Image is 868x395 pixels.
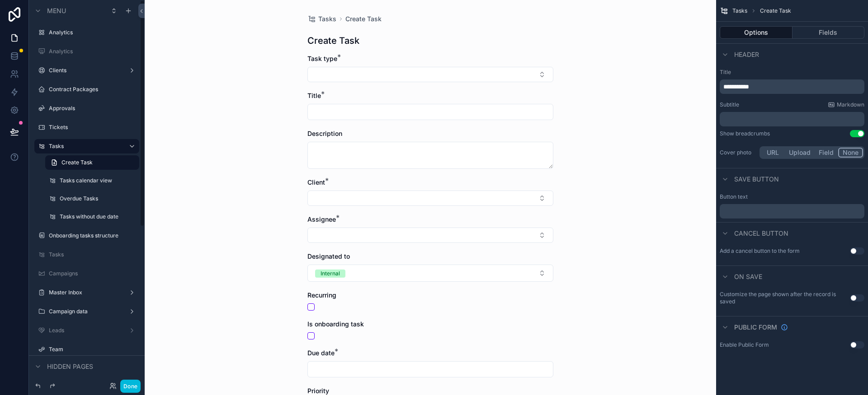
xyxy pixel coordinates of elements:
[761,148,785,158] button: URL
[120,380,141,393] button: Done
[720,247,800,255] label: Add a cancel button to the form
[760,7,791,14] span: Create Task
[307,55,337,62] span: Task type
[734,229,788,238] span: Cancel button
[321,270,340,278] div: Internal
[307,67,553,82] button: Select Button
[60,177,134,184] label: Tasks calendar view
[49,48,134,55] label: Analytics
[49,232,134,239] label: Onboarding tasks structure
[720,291,850,305] label: Customize the page shown after the record is saved
[307,191,553,206] button: Select Button
[49,124,134,131] label: Tickets
[49,251,134,258] label: Tasks
[307,14,336,23] a: Tasks
[838,148,863,158] button: None
[49,327,121,334] label: Leads
[307,92,321,99] span: Title
[720,79,864,94] div: scrollable content
[307,34,359,47] h1: Create Task
[307,349,335,357] span: Due date
[49,105,134,112] label: Approvals
[720,69,864,76] label: Title
[720,149,756,156] label: Cover photo
[720,112,864,126] div: scrollable content
[793,26,865,39] button: Fields
[318,14,336,23] span: Tasks
[307,291,336,299] span: Recurring
[785,148,815,158] button: Upload
[45,155,139,170] a: Create Task
[720,341,769,349] div: Enable Public Form
[345,14,382,23] a: Create Task
[720,204,864,218] div: scrollable content
[734,50,759,59] span: Header
[47,6,66,15] span: Menu
[49,67,121,74] label: Clients
[734,175,779,184] span: Save button
[720,130,770,137] div: Show breadcrumbs
[307,228,553,243] button: Select Button
[720,26,793,39] button: Options
[47,362,93,371] span: Hidden pages
[307,178,325,186] span: Client
[49,289,121,296] label: Master Inbox
[49,270,134,277] label: Campaigns
[734,272,762,281] span: On save
[60,195,134,202] label: Overdue Tasks
[828,101,864,108] a: Markdown
[307,387,329,395] span: Priority
[815,148,839,158] button: Field
[307,265,553,282] button: Select Button
[60,213,134,220] label: Tasks without due date
[61,159,93,166] span: Create Task
[49,308,121,315] label: Campaign data
[307,252,350,260] span: Designated to
[307,320,364,328] span: Is onboarding task
[734,323,777,332] span: Public form
[732,7,747,14] span: Tasks
[837,101,864,108] span: Markdown
[307,130,342,137] span: Description
[49,86,134,93] label: Contract Packages
[307,215,336,223] span: Assignee
[49,346,134,353] label: Team
[720,193,748,200] label: Button text
[49,29,134,36] label: Analytics
[720,101,739,108] label: Subtitle
[49,143,121,150] label: Tasks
